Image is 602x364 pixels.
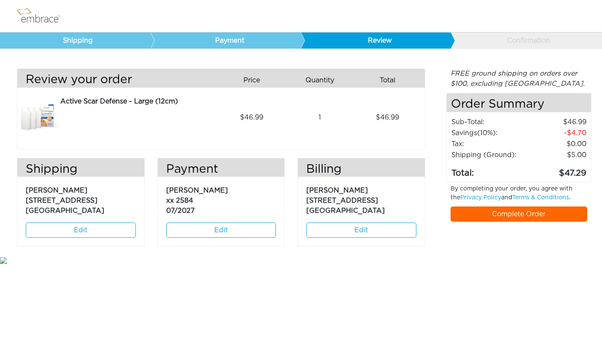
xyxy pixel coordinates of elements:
a: Edit [166,223,276,238]
a: Review [300,33,451,49]
span: Quantity [305,75,334,85]
span: [PERSON_NAME] [166,187,228,194]
td: 47.29 [526,160,587,180]
td: Tax: [451,139,526,149]
div: Active Scar Defense - Large (12cm) [60,96,214,106]
td: Savings : [451,128,526,139]
a: Privacy Policy [460,195,501,201]
td: Sub-Total: [451,117,526,128]
h3: Payment [158,163,285,177]
td: 4.70 [526,128,587,139]
img: logo.png [15,5,70,27]
p: [PERSON_NAME] [STREET_ADDRESS] [GEOGRAPHIC_DATA] [306,181,416,216]
a: Payment [150,33,301,49]
span: xx 2584 [166,197,193,204]
a: Edit [26,223,136,238]
h4: Order Summary [447,93,591,112]
span: 46.99 [240,112,263,122]
a: Complete Order [451,206,587,222]
img: d2f91f46-8dcf-11e7-b919-02e45ca4b85b.jpeg [17,96,59,139]
span: (10%) [477,130,496,136]
td: $5.00 [526,149,587,160]
td: Shipping (Ground): [451,149,526,160]
p: [PERSON_NAME] [STREET_ADDRESS] [GEOGRAPHIC_DATA] [26,181,136,216]
div: FREE ground shipping on orders over $100, excluding [GEOGRAPHIC_DATA]. [446,68,591,89]
div: Total [357,73,425,87]
h3: Review your order [17,73,215,87]
div: Price [221,73,289,87]
span: 07/2027 [166,207,195,214]
span: 1 [319,112,321,122]
div: By completing your order, you agree with the and . [444,185,594,206]
a: Edit [306,223,416,238]
td: 0.00 [526,139,587,149]
td: Total: [451,160,526,180]
td: 46.99 [526,117,587,128]
span: 46.99 [376,112,399,122]
a: Terms & Conditions [512,195,569,201]
h3: Shipping [17,163,144,177]
h3: Billing [298,163,425,177]
a: Confirmation [450,33,601,49]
